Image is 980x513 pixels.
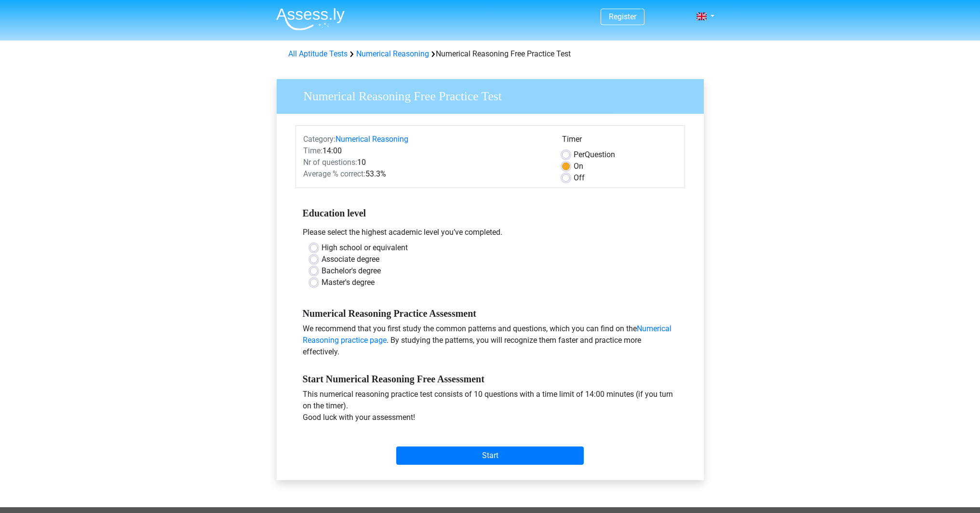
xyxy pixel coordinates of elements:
div: We recommend that you first study the common patterns and questions, which you can find on the . ... [295,323,685,362]
label: High school or equivalent [322,242,408,254]
label: Question [574,149,615,161]
h5: Education level [303,203,678,223]
label: Master's degree [322,277,375,288]
div: 14:00 [296,145,555,157]
div: Numerical Reasoning Free Practice Test [284,48,696,60]
h3: Numerical Reasoning Free Practice Test [292,85,697,104]
span: Category: [303,135,336,144]
span: Time: [303,146,322,155]
span: Per [574,150,585,159]
h5: Start Numerical Reasoning Free Assessment [303,373,678,385]
label: Associate degree [322,254,379,265]
div: 10 [296,157,555,168]
a: Numerical Reasoning [356,49,429,58]
label: Bachelor's degree [322,265,381,277]
span: Average % correct: [303,169,365,178]
div: Please select the highest academic level you’ve completed. [295,227,685,242]
div: This numerical reasoning practice test consists of 10 questions with a time limit of 14:00 minute... [295,389,685,427]
input: Start [396,446,584,465]
img: Assessly [276,8,345,30]
span: Nr of questions: [303,158,357,167]
h5: Numerical Reasoning Practice Assessment [303,308,678,319]
label: Off [574,172,585,184]
a: All Aptitude Tests [288,49,348,58]
a: Register [609,12,636,21]
div: 53.3% [296,168,555,180]
label: On [574,161,583,172]
div: Timer [562,134,677,149]
a: Numerical Reasoning [336,135,408,144]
